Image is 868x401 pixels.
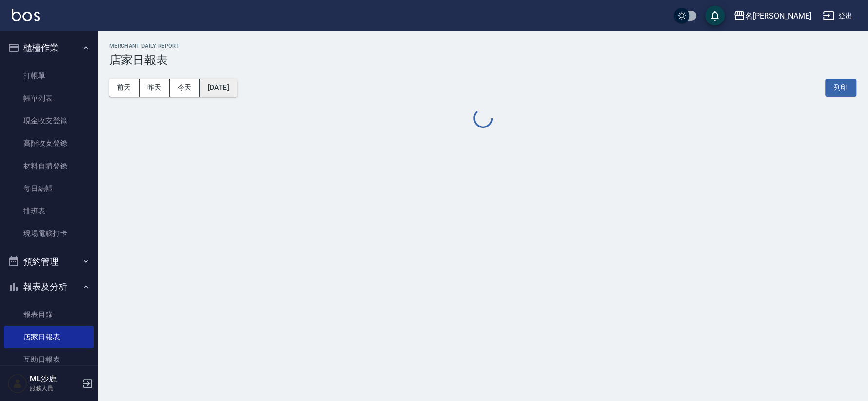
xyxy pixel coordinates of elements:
[4,200,94,222] a: 排班表
[109,79,140,97] button: 前天
[8,374,27,393] img: Person
[4,177,94,200] a: 每日結帳
[705,6,725,25] button: save
[745,10,811,22] div: 名[PERSON_NAME]
[4,326,94,348] a: 店家日報表
[12,9,40,21] img: Logo
[4,87,94,109] a: 帳單列表
[4,303,94,326] a: 報表目錄
[4,249,94,274] button: 預約管理
[30,374,80,384] h5: ML沙鹿
[729,6,815,26] button: 名[PERSON_NAME]
[825,79,856,97] button: 列印
[30,384,80,393] p: 服務人員
[109,53,856,67] h3: 店家日報表
[4,35,94,61] button: 櫃檯作業
[200,79,237,97] button: [DATE]
[819,7,856,25] button: 登出
[4,132,94,154] a: 高階收支登錄
[4,64,94,87] a: 打帳單
[140,79,170,97] button: 昨天
[4,109,94,132] a: 現金收支登錄
[4,274,94,299] button: 報表及分析
[4,348,94,371] a: 互助日報表
[4,222,94,245] a: 現場電腦打卡
[170,79,200,97] button: 今天
[109,43,856,49] h2: Merchant Daily Report
[4,155,94,177] a: 材料自購登錄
